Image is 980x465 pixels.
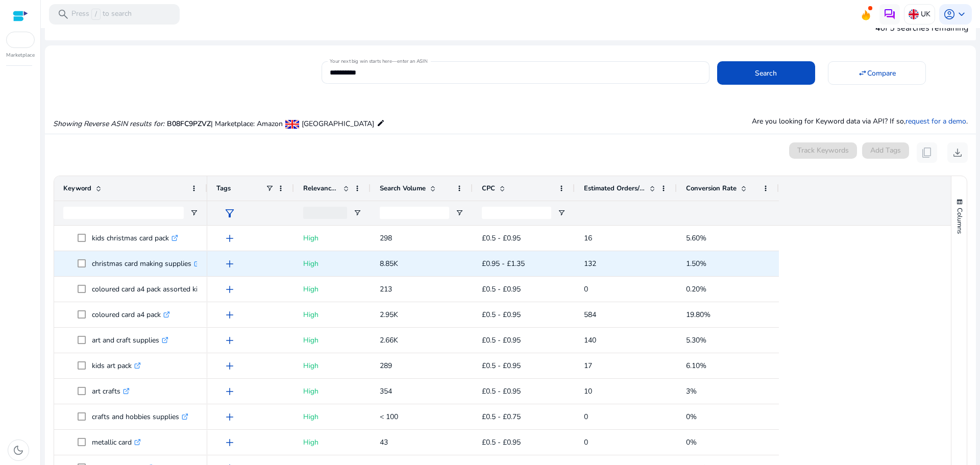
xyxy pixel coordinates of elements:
[330,58,427,65] mat-label: Your next big win starts here—enter an ASIN
[482,310,521,320] span: £0.5 - £0.95
[686,310,710,320] span: 19.80%
[380,184,426,193] span: Search Volume
[303,330,361,351] p: High
[92,228,178,249] p: kids christmas card pack
[921,5,930,23] p: UK
[167,119,211,129] span: B08FC9PZVZ
[955,8,968,20] span: keyboard_arrow_down
[303,355,361,376] p: High
[584,361,592,371] span: 17
[211,119,283,129] span: | Marketplace: Amazon
[224,309,236,321] span: add
[686,412,697,422] span: 0%
[380,284,392,294] span: 213
[482,335,521,345] span: £0.5 - £0.95
[482,437,521,447] span: £0.5 - £0.95
[92,304,170,325] p: coloured card a4 pack
[377,117,385,129] mat-icon: edit
[71,9,132,20] p: Press to search
[380,259,398,268] span: 8.85K
[482,386,521,396] span: £0.5 - £0.95
[216,184,231,193] span: Tags
[63,207,184,219] input: Keyword Filter Input
[686,437,697,447] span: 0%
[303,228,361,249] p: High
[584,184,645,193] span: Estimated Orders/Month
[380,233,392,243] span: 298
[584,412,588,422] span: 0
[303,304,361,325] p: High
[482,412,521,422] span: £0.5 - £0.75
[455,209,463,217] button: Open Filter Menu
[224,334,236,347] span: add
[380,437,388,447] span: 43
[380,361,392,371] span: 289
[584,284,588,294] span: 0
[584,310,596,320] span: 584
[380,310,398,320] span: 2.95K
[482,184,495,193] span: CPC
[686,335,706,345] span: 5.30%
[686,259,706,268] span: 1.50%
[92,355,141,376] p: kids art pack
[909,9,919,19] img: uk.svg
[224,258,236,270] span: add
[63,184,91,193] span: Keyword
[686,284,706,294] span: 0.20%
[303,381,361,402] p: High
[858,68,867,78] mat-icon: swap_horiz
[224,207,236,219] span: filter_alt
[302,119,374,129] span: [GEOGRAPHIC_DATA]
[224,283,236,296] span: add
[867,68,896,79] span: Compare
[224,411,236,423] span: add
[482,284,521,294] span: £0.5 - £0.95
[92,253,201,274] p: christmas card making supplies
[53,119,164,129] i: Showing Reverse ASIN results for:
[380,412,398,422] span: < 100
[482,207,551,219] input: CPC Filter Input
[380,207,449,219] input: Search Volume Filter Input
[755,68,777,79] span: Search
[303,279,361,300] p: High
[482,233,521,243] span: £0.5 - £0.95
[955,208,964,234] span: Columns
[686,386,697,396] span: 3%
[190,209,198,217] button: Open Filter Menu
[584,233,592,243] span: 16
[92,330,168,351] p: art and craft supplies
[584,386,592,396] span: 10
[686,233,706,243] span: 5.60%
[584,335,596,345] span: 140
[91,9,101,20] span: /
[482,259,525,268] span: £0.95 - £1.35
[92,432,141,453] p: metallic card
[686,361,706,371] span: 6.10%
[905,116,966,126] a: request for a demo
[943,8,955,20] span: account_circle
[686,184,737,193] span: Conversion Rate
[303,253,361,274] p: High
[482,361,521,371] span: £0.5 - £0.95
[6,52,35,59] p: Marketplace
[380,335,398,345] span: 2.66K
[92,279,214,300] p: coloured card a4 pack assorted kids
[557,209,566,217] button: Open Filter Menu
[92,406,188,427] p: crafts and hobbies supplies
[224,232,236,244] span: add
[303,184,339,193] span: Relevance Score
[752,116,968,127] p: Are you looking for Keyword data via API? If so, .
[12,444,24,456] span: dark_mode
[303,406,361,427] p: High
[224,436,236,449] span: add
[717,61,815,85] button: Search
[828,61,926,85] button: Compare
[303,432,361,453] p: High
[380,386,392,396] span: 354
[224,385,236,398] span: add
[92,381,130,402] p: art crafts
[951,146,964,159] span: download
[224,360,236,372] span: add
[57,8,69,20] span: search
[584,437,588,447] span: 0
